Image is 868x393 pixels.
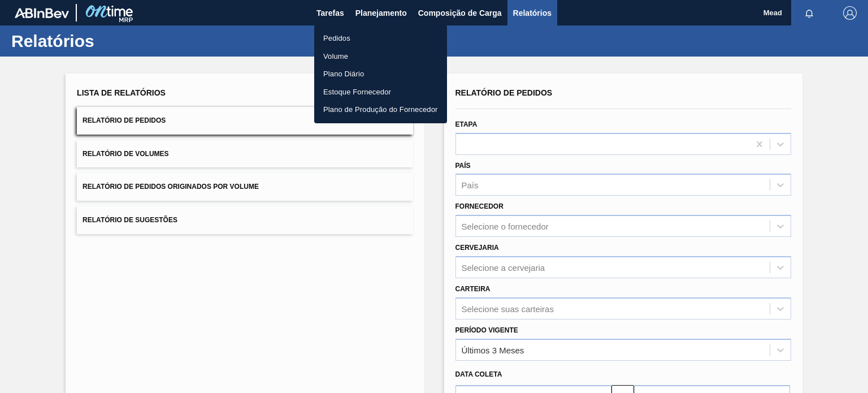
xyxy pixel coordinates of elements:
a: Estoque Fornecedor [314,83,447,101]
a: Volume [314,47,447,66]
a: Pedidos [314,29,447,47]
a: Plano Diário [314,65,447,83]
a: Plano de Produção do Fornecedor [314,101,447,119]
